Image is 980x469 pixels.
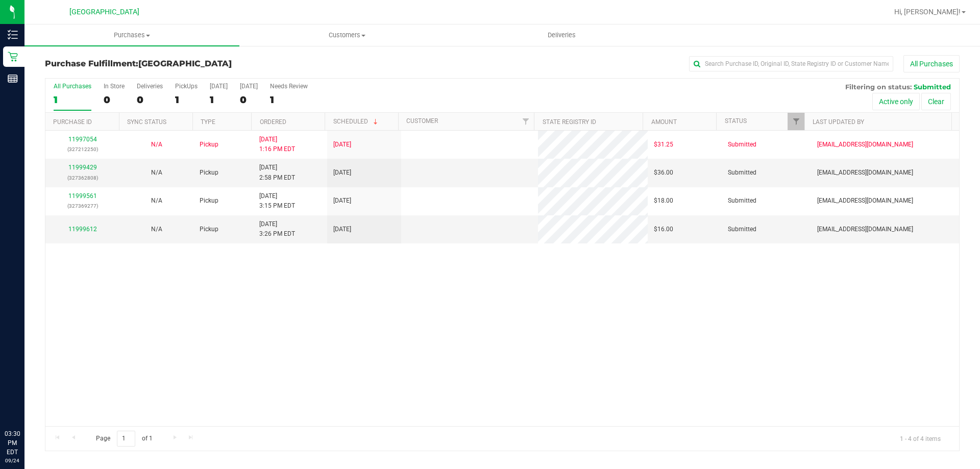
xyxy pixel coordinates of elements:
[200,168,218,178] span: Pickup
[654,196,673,206] span: $18.00
[151,141,162,148] span: Not Applicable
[68,164,97,171] a: 11999429
[201,118,215,126] a: Type
[725,117,747,125] a: Status
[53,118,92,126] a: Purchase ID
[127,118,166,126] a: Sync Status
[788,113,804,130] a: Filter
[151,226,162,233] span: Not Applicable
[45,59,350,68] h3: Purchase Fulfillment:
[69,8,139,16] span: [GEOGRAPHIC_DATA]
[240,83,258,90] div: [DATE]
[259,191,295,211] span: [DATE] 3:15 PM EDT
[151,140,162,150] button: N/A
[259,219,295,239] span: [DATE] 3:26 PM EDT
[654,168,673,178] span: $36.00
[270,94,308,106] div: 1
[104,94,125,106] div: 0
[406,117,438,125] a: Customer
[24,31,239,40] span: Purchases
[68,136,97,143] a: 11997054
[24,24,239,46] a: Purchases
[52,173,113,183] p: (327362808)
[5,457,20,464] p: 09/24
[151,169,162,176] span: Not Applicable
[240,31,454,40] span: Customers
[817,168,913,178] span: [EMAIL_ADDRESS][DOMAIN_NAME]
[54,83,91,90] div: All Purchases
[175,83,198,90] div: PickUps
[175,94,198,106] div: 1
[8,52,18,62] inline-svg: Retail
[543,118,596,126] a: State Registry ID
[921,93,951,110] button: Clear
[104,83,125,90] div: In Store
[333,118,380,125] a: Scheduled
[8,73,18,84] inline-svg: Reports
[210,83,228,90] div: [DATE]
[333,225,351,234] span: [DATE]
[817,140,913,150] span: [EMAIL_ADDRESS][DOMAIN_NAME]
[68,192,97,200] a: 11999561
[333,168,351,178] span: [DATE]
[333,196,351,206] span: [DATE]
[689,56,893,71] input: Search Purchase ID, Original ID, State Registry ID or Customer Name...
[239,24,454,46] a: Customers
[914,83,951,91] span: Submitted
[651,118,677,126] a: Amount
[52,201,113,211] p: (327369277)
[30,386,42,398] iframe: Resource center unread badge
[151,197,162,204] span: Not Applicable
[137,94,163,106] div: 0
[813,118,864,126] a: Last Updated By
[137,83,163,90] div: Deliveries
[454,24,669,46] a: Deliveries
[87,431,161,447] span: Page of 1
[517,113,534,130] a: Filter
[872,93,920,110] button: Active only
[534,31,590,40] span: Deliveries
[259,135,295,154] span: [DATE] 1:16 PM EDT
[333,140,351,150] span: [DATE]
[151,168,162,178] button: N/A
[270,83,308,90] div: Needs Review
[260,118,286,126] a: Ordered
[68,226,97,233] a: 11999612
[200,225,218,234] span: Pickup
[259,163,295,182] span: [DATE] 2:58 PM EDT
[8,30,18,40] inline-svg: Inventory
[654,225,673,234] span: $16.00
[240,94,258,106] div: 0
[903,55,960,72] button: All Purchases
[845,83,912,91] span: Filtering on status:
[892,431,949,446] span: 1 - 4 of 4 items
[728,168,756,178] span: Submitted
[200,140,218,150] span: Pickup
[151,225,162,234] button: N/A
[728,225,756,234] span: Submitted
[10,387,41,418] iframe: Resource center
[817,196,913,206] span: [EMAIL_ADDRESS][DOMAIN_NAME]
[817,225,913,234] span: [EMAIL_ADDRESS][DOMAIN_NAME]
[5,429,20,457] p: 03:30 PM EDT
[117,431,135,447] input: 1
[138,59,232,68] span: [GEOGRAPHIC_DATA]
[200,196,218,206] span: Pickup
[728,140,756,150] span: Submitted
[654,140,673,150] span: $31.25
[52,144,113,154] p: (327212250)
[210,94,228,106] div: 1
[151,196,162,206] button: N/A
[728,196,756,206] span: Submitted
[54,94,91,106] div: 1
[894,8,961,16] span: Hi, [PERSON_NAME]!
